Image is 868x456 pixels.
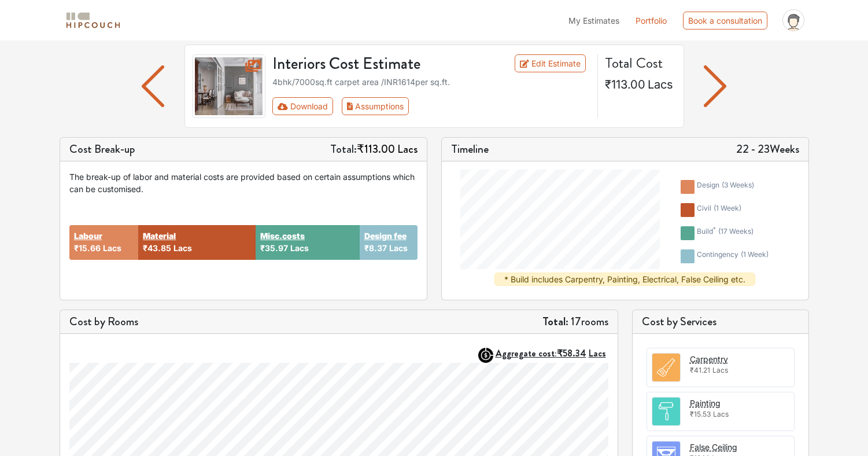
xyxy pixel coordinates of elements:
div: The break-up of labor and material costs are provided based on certain assumptions which can be c... [69,171,418,195]
span: Lacs [389,243,408,253]
span: ₹15.66 [74,243,101,253]
div: Book a consultation [683,12,767,30]
h5: Timeline [451,142,489,156]
span: ₹35.97 [260,243,288,253]
h5: 22 - 23 Weeks [736,142,799,156]
div: 4bhk / 7000 sq.ft carpet area /INR 1614 per sq.ft. [272,76,590,88]
h5: Total: [330,142,418,156]
img: AggregateIcon [478,348,493,363]
div: design [697,180,754,194]
span: ₹43.85 [143,243,171,253]
span: Lacs [103,243,121,253]
img: gallery [192,54,266,118]
a: Edit Estimate [515,54,586,72]
span: Lacs [173,243,192,253]
h5: Cost by Rooms [69,315,138,329]
span: Lacs [712,366,728,374]
span: My Estimates [568,16,619,25]
span: Lacs [713,410,729,418]
div: Toolbar with button groups [272,97,590,115]
span: ₹113.00 [605,78,645,91]
div: contingency [697,249,769,263]
h4: Total Cost [605,54,674,72]
button: Download [272,97,333,115]
h5: Cost Break-up [69,142,135,156]
div: * Build includes Carpentry, Painting, Electrical, False Ceiling etc. [494,273,755,286]
img: room.svg [652,354,680,381]
span: ₹15.53 [690,410,711,418]
div: build [697,226,754,240]
img: arrow left [142,65,164,107]
button: Design fee [364,230,407,242]
button: Painting [690,397,721,409]
a: Portfolio [636,14,667,27]
span: logo-horizontal.svg [64,8,122,34]
img: arrow left [704,65,726,107]
button: Material [143,230,176,242]
span: Lacs [648,78,673,91]
div: civil [697,203,741,217]
span: ( 1 week ) [714,204,741,212]
div: First group [272,97,418,115]
span: ₹58.34 [557,347,586,360]
span: ₹113.00 [357,141,395,157]
button: Misc.costs [260,230,305,242]
button: Assumptions [342,97,409,115]
span: Lacs [290,243,309,253]
span: Lacs [589,347,606,360]
button: Aggregate cost:₹58.34Lacs [496,348,608,359]
strong: Total: [542,313,568,330]
button: Labour [74,230,102,242]
button: False Ceiling [690,441,737,453]
span: ₹41.21 [690,366,710,374]
span: Lacs [397,141,418,157]
h3: Interiors Cost Estimate [265,54,486,74]
span: ₹8.37 [364,243,387,253]
img: room.svg [652,398,680,425]
span: ( 3 weeks ) [722,181,754,189]
strong: Aggregate cost: [496,347,606,360]
img: logo-horizontal.svg [64,10,122,31]
h5: Cost by Services [642,315,799,329]
button: Carpentry [690,353,728,365]
span: ( 17 weeks ) [718,227,754,236]
span: ( 1 week ) [741,250,769,259]
h5: 17 rooms [542,315,608,329]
